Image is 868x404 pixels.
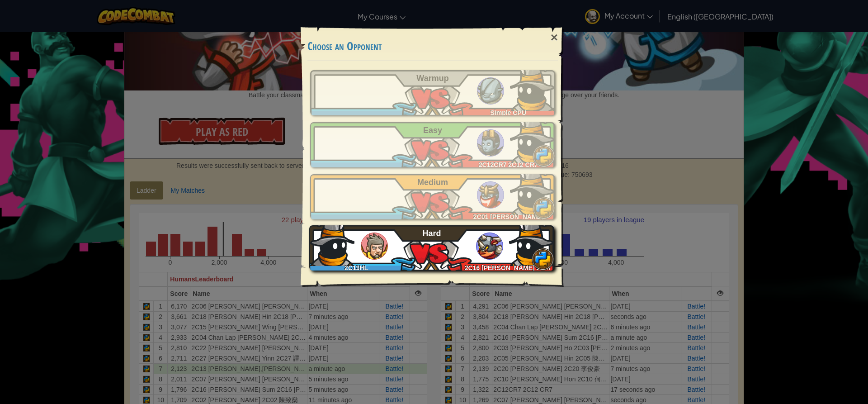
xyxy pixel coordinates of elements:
a: 2C13HL2C16 [PERSON_NAME] Sum 2C16 [PERSON_NAME] [310,225,555,271]
span: Simple CPU [491,109,526,116]
img: ogres_ladder_easy.png [477,129,504,157]
div: × [544,24,565,51]
h3: Choose an Opponent [307,40,558,52]
a: Simple CPU [310,70,555,115]
a: 2C01 [PERSON_NAME] [PERSON_NAME] 2C01 陳卓煒 [310,174,555,219]
span: Warmup [416,74,448,83]
span: Hard [423,229,441,238]
span: 2C12CR7 2C12 CR7 [479,161,538,168]
span: Easy [423,126,442,135]
span: Medium [417,178,448,187]
img: lAdBPQAAAAZJREFUAwDurxamccv0MgAAAABJRU5ErkJggg== [510,118,555,163]
img: humans_ladder_hard.png [361,233,388,260]
a: 2C12CR7 2C12 CR7 [310,122,555,167]
span: 2C13HL [344,264,368,271]
img: lAdBPQAAAAZJREFUAwDurxamccv0MgAAAABJRU5ErkJggg== [509,221,554,266]
img: lAdBPQAAAAZJREFUAwDurxamccv0MgAAAABJRU5ErkJggg== [510,66,555,111]
span: 2C01 [PERSON_NAME] [PERSON_NAME] 2C01 陳卓煒 [463,213,554,229]
img: lAdBPQAAAAZJREFUAwDurxamccv0MgAAAABJRU5ErkJggg== [309,221,354,266]
img: ogres_ladder_hard.png [476,233,503,260]
img: ogres_ladder_tutorial.png [477,77,504,105]
span: 2C16 [PERSON_NAME] Sum 2C16 [PERSON_NAME] [465,264,550,280]
img: lAdBPQAAAAZJREFUAwDurxamccv0MgAAAABJRU5ErkJggg== [510,170,555,215]
img: ogres_ladder_medium.png [477,181,504,209]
